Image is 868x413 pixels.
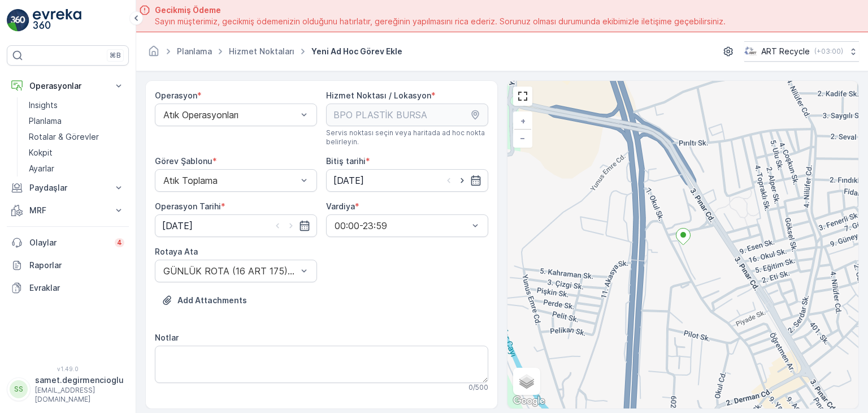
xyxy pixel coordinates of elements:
a: Yakınlaştır [514,113,531,130]
a: Ana Sayfa [147,49,160,59]
p: 0 / 500 [468,383,488,392]
p: Paydaşlar [29,182,106,193]
p: MRF [29,205,106,216]
a: Evraklar [7,277,129,299]
p: Kokpit [29,147,53,158]
button: Operasyonlar [7,75,129,97]
img: logo_light-DOdMpM7g.png [33,9,81,32]
input: BPO PLASTİK BURSA [326,104,488,126]
label: Operasyon [155,91,197,100]
p: ( +03:00 ) [814,47,843,56]
label: Bitiş tarihi [326,156,366,166]
a: Kokpit [24,145,129,161]
img: Google [510,394,548,408]
button: Paydaşlar [7,177,129,199]
a: Olaylar4 [7,231,129,254]
a: Layers [514,369,539,394]
a: Planlama [177,46,212,56]
a: Ayarlar [24,161,129,177]
p: Add Attachments [177,295,247,306]
label: Görev Şablonu [155,156,212,166]
span: Servis noktası seçin veya haritada ad hoc nokta belirleyin. [326,128,488,147]
a: Hizmet Noktaları [229,46,294,56]
p: Rotalar & Görevler [29,131,99,143]
img: image_23.png [744,45,757,58]
label: Hizmet Noktası / Lokasyon [326,91,431,100]
span: Gecikmiş Ödeme [155,5,726,16]
input: dd/mm/yyyy [155,214,317,237]
a: Uzaklaştır [514,130,531,147]
p: [EMAIL_ADDRESS][DOMAIN_NAME] [35,386,124,404]
p: samet.degirmencioglu [35,375,124,386]
span: Sayın müşterimiz, gecikmiş ödemenizin olduğunu hatırlatır, gereğinin yapılmasını rica ederiz. Sor... [155,16,726,27]
p: ⌘B [110,51,121,60]
p: Olaylar [29,237,108,248]
p: Ayarlar [29,163,54,174]
span: − [520,133,526,143]
img: logo [7,9,29,32]
span: Yeni Ad Hoc Görev Ekle [309,46,405,57]
p: 4 [117,238,122,247]
button: SSsamet.degirmencioglu[EMAIL_ADDRESS][DOMAIN_NAME] [7,375,129,404]
label: Notlar [155,333,179,342]
span: v 1.49.0 [7,365,129,372]
p: ART Recycle [761,46,810,57]
span: + [520,116,526,126]
div: SS [10,380,28,398]
button: Dosya Yükle [155,291,254,309]
a: Insights [24,97,129,113]
label: Operasyon Tarihi [155,201,221,211]
p: Insights [29,100,58,111]
p: Evraklar [29,282,124,294]
p: Planlama [29,115,62,127]
a: Raporlar [7,254,129,277]
button: MRF [7,199,129,222]
p: Operasyonlar [29,80,106,92]
a: Bu bölgeyi Google Haritalar'da açın (yeni pencerede açılır) [510,394,548,408]
p: Raporlar [29,260,124,271]
label: Rotaya Ata [155,247,198,256]
a: Rotalar & Görevler [24,129,129,145]
a: Planlama [24,113,129,129]
label: Vardiya [326,201,355,211]
input: dd/mm/yyyy [326,169,488,192]
button: ART Recycle(+03:00) [744,41,859,62]
a: View Fullscreen [514,88,531,105]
